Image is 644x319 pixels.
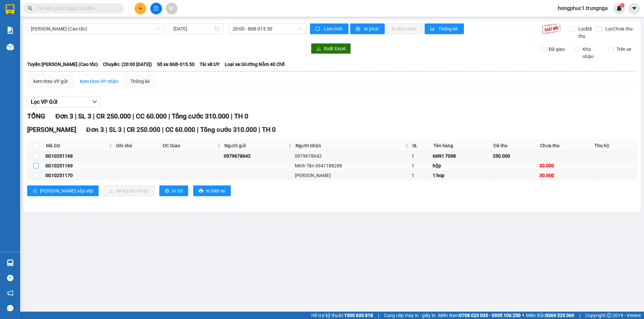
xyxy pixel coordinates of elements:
[104,185,154,196] button: downloadNhập kho nhận
[37,5,116,12] input: Tìm tên, số ĐT hoặc mã đơn
[45,162,113,169] div: SG10251169
[295,162,409,169] div: MInh Tần 0941188288
[165,188,169,194] span: printer
[344,313,373,318] strong: 1900 633 818
[130,78,150,85] div: Thống kê
[459,313,521,318] strong: 0708 023 035 - 0935 103 250
[168,112,170,120] span: |
[412,172,431,179] div: 1
[262,126,276,134] span: TH 0
[78,112,91,120] span: SL 3
[44,171,114,180] td: SG10251170
[433,172,490,179] div: 1 hop
[44,161,114,171] td: SG10251169
[259,126,260,134] span: |
[127,126,160,134] span: CR 250.000
[433,162,490,169] div: hộp
[412,162,431,169] div: 1
[296,142,404,149] span: Người nhận
[438,312,521,319] span: Miền Nam
[200,126,257,134] span: Tổng cước 310.000
[295,172,409,179] div: [PERSON_NAME]
[7,44,14,51] img: warehouse-icon
[27,185,99,196] button: sort-ascending[PERSON_NAME] sắp xếp
[199,188,203,194] span: printer
[27,97,101,107] button: Lọc VP Gửi
[93,112,95,120] span: |
[378,312,379,319] span: |
[579,312,580,319] span: |
[224,152,292,160] div: 0979678642
[546,46,568,53] span: Đã giao
[580,46,603,60] span: Kho nhận
[45,172,113,179] div: SG10251170
[324,25,343,32] span: Làm mới
[628,3,640,14] button: caret-down
[172,112,229,120] span: Tổng cước 310.000
[109,126,122,134] span: SL 3
[324,45,345,52] span: Xuất Excel
[545,313,574,318] strong: 0369 525 060
[593,140,637,151] th: Thu hộ
[132,112,134,120] span: |
[206,187,225,194] span: In biên lai
[539,162,591,169] div: 30.000
[311,43,351,54] button: downloadXuất Excel
[31,98,57,106] span: Lọc VP Gửi
[165,126,195,134] span: CC 60.000
[412,152,431,160] div: 1
[28,6,33,11] span: search
[384,312,436,319] span: Cung cấp máy in - giấy in:
[231,112,232,120] span: |
[438,25,459,32] span: Thống kê
[631,5,637,11] span: caret-down
[96,112,131,120] span: CR 250.000
[425,23,464,34] button: bar-chartThống kê
[166,3,177,14] button: aim
[7,27,14,34] img: solution-icon
[163,142,216,149] span: ĐC Giao
[603,25,634,32] span: Lọc Chưa thu
[197,126,199,134] span: |
[433,152,490,160] div: 66N1 7098
[136,112,167,120] span: CC 60.000
[234,112,248,120] span: TH 0
[620,3,625,8] sup: 1
[173,25,213,32] input: 12/10/2025
[103,61,152,68] span: Chuyến: (20:00 [DATE])
[316,46,321,52] span: download
[224,142,287,149] span: Người gửi
[106,126,107,134] span: |
[492,140,538,151] th: Đã thu
[386,23,423,34] button: In đơn chọn
[552,4,613,12] span: hongphuc1.trungnga
[7,275,13,281] span: question-circle
[79,78,118,85] div: Xem theo VP nhận
[27,62,98,67] b: Tuyến: [PERSON_NAME] (Cao tốc)
[33,188,37,194] span: sort-ascending
[364,25,379,32] span: In phơi
[430,26,436,32] span: bar-chart
[92,99,97,104] span: down
[542,23,561,34] img: 9k=
[614,46,634,53] span: Trên xe
[169,6,174,11] span: aim
[159,185,188,196] button: printerIn DS
[607,313,611,318] span: copyright
[45,152,113,160] div: SG10251168
[114,140,161,151] th: Ghi chú
[233,24,303,34] span: 20:00 - 86B-015.50
[493,152,537,160] div: 250.000
[123,126,125,134] span: |
[138,6,143,11] span: plus
[55,112,73,120] span: Đơn 3
[154,6,158,11] span: file-add
[40,187,93,194] span: [PERSON_NAME] sắp xếp
[522,314,524,317] span: ⚪️
[315,26,321,32] span: sync
[162,126,164,134] span: |
[6,4,14,14] img: logo-vxr
[7,305,13,311] span: message
[150,3,162,14] button: file-add
[576,25,596,40] span: Lọc Đã thu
